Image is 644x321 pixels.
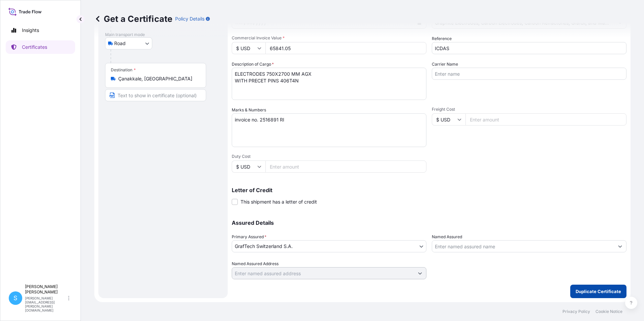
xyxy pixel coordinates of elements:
[25,284,67,295] p: [PERSON_NAME] [PERSON_NAME]
[614,240,626,252] button: Show suggestions
[232,234,266,240] span: Primary Assured
[232,35,426,41] span: Commercial Invoice Value
[265,42,426,54] input: Enter amount
[232,68,426,100] textarea: ELECTRODES 750X2700 MM AGX WITH PRECET PINS 406T4N
[105,37,152,49] button: Select transport
[232,260,279,267] label: Named Assured Address
[465,113,626,126] input: Enter amount
[235,243,293,250] span: GrafTech Switzerland S.A.
[232,220,626,225] p: Assured Details
[432,61,458,68] label: Carrier Name
[232,113,426,147] textarea: invoice no. 2516887 RI
[432,234,462,240] label: Named Assured
[570,285,626,298] button: Duplicate Certificate
[414,267,426,279] button: Show suggestions
[432,240,614,252] input: Assured Name
[432,35,452,42] label: Reference
[94,13,172,24] p: Get a Certificate
[595,309,622,314] a: Cookie Notice
[114,40,126,47] span: Road
[265,160,426,173] input: Enter amount
[175,15,204,22] p: Policy Details
[432,107,626,112] span: Freight Cost
[13,295,18,301] span: S
[6,24,75,37] a: Insights
[105,89,206,101] input: Text to appear on certificate
[232,107,266,113] label: Marks & Numbers
[432,42,626,54] input: Enter booking reference
[22,27,39,34] p: Insights
[118,75,198,82] input: Destination
[22,44,47,50] p: Certificates
[562,309,590,314] a: Privacy Policy
[6,40,75,54] a: Certificates
[576,288,621,295] p: Duplicate Certificate
[432,68,626,80] input: Enter name
[232,61,274,68] label: Description of Cargo
[240,199,317,205] span: This shipment has a letter of credit
[232,267,414,279] input: Named Assured Address
[111,67,136,73] div: Destination
[232,154,426,159] span: Duty Cost
[25,296,67,312] p: [PERSON_NAME][EMAIL_ADDRESS][PERSON_NAME][DOMAIN_NAME]
[232,240,426,252] button: GrafTech Switzerland S.A.
[232,187,626,193] p: Letter of Credit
